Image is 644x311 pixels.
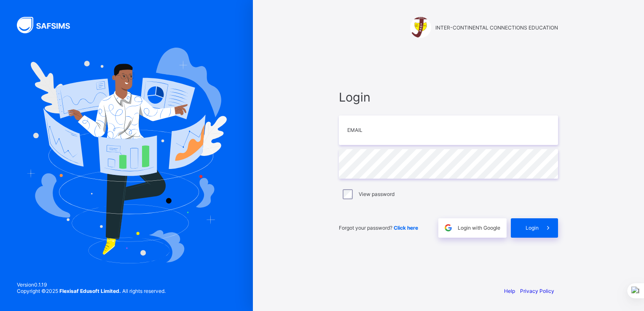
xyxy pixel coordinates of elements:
img: SAFSIMS Logo [17,17,80,33]
span: Version 0.1.19 [17,282,166,288]
span: INTER-CONTINENTAL CONNECTIONS EDUCATION [435,24,558,31]
span: Copyright © 2025 All rights reserved. [17,288,166,294]
span: Login [339,90,558,105]
a: Click here [394,225,418,231]
a: Help [504,288,515,294]
span: Login [526,225,539,231]
span: Forgot your password? [339,225,418,231]
img: Hero Image [26,48,227,263]
strong: Flexisaf Edusoft Limited. [59,288,121,294]
label: View password [359,191,394,197]
img: google.396cfc9801f0270233282035f929180a.svg [443,223,453,233]
span: Login with Google [458,225,500,231]
a: Privacy Policy [520,288,554,294]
